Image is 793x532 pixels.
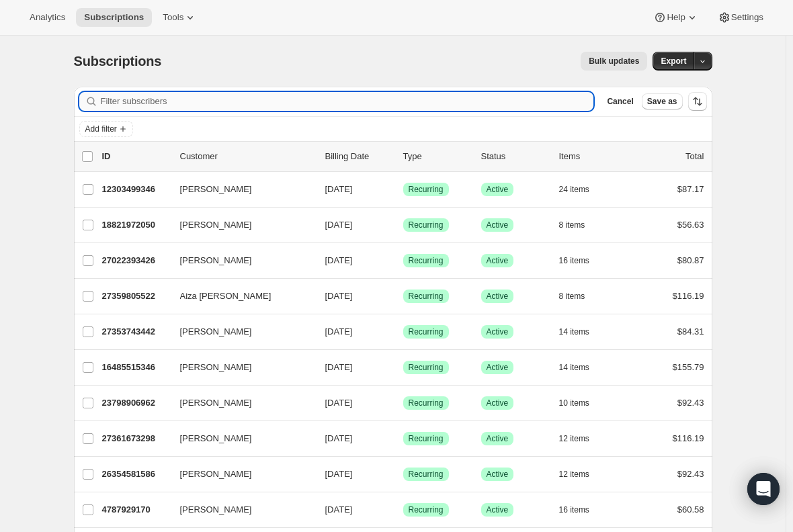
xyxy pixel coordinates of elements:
[102,287,704,306] div: 27359805522Aiza [PERSON_NAME][DATE]SuccessRecurringSuccessActive8 items$116.19
[102,432,169,445] p: 27361673298
[102,503,169,517] p: 4787929170
[559,287,600,306] button: 8 items
[172,428,306,449] button: [PERSON_NAME]
[559,465,604,484] button: 12 items
[409,220,444,230] span: Recurring
[102,429,704,448] div: 27361673298[PERSON_NAME][DATE]SuccessRecurringSuccessActive12 items$116.19
[647,96,677,107] span: Save as
[102,183,169,196] p: 12303499346
[22,8,73,27] button: Analytics
[559,216,600,234] button: 8 items
[559,394,604,412] button: 10 items
[677,326,704,337] span: $84.31
[180,150,315,163] p: Customer
[559,469,589,480] span: 12 items
[601,93,638,109] button: Cancel
[101,92,594,111] input: Filter subscribers
[677,469,704,479] span: $92.43
[325,433,353,443] span: [DATE]
[409,184,444,195] span: Recurring
[559,255,589,266] span: 16 items
[325,184,353,194] span: [DATE]
[102,180,704,199] div: 12303499346[PERSON_NAME][DATE]SuccessRecurringSuccessActive24 items$87.17
[180,503,252,517] span: [PERSON_NAME]
[325,398,353,408] span: [DATE]
[487,398,509,408] span: Active
[172,179,306,200] button: [PERSON_NAME]
[172,463,306,485] button: [PERSON_NAME]
[559,358,604,377] button: 14 items
[673,291,704,301] span: $116.19
[559,433,589,444] span: 12 items
[677,504,704,515] span: $60.58
[172,321,306,343] button: [PERSON_NAME]
[102,251,704,270] div: 27022393426[PERSON_NAME][DATE]SuccessRecurringSuccessActive16 items$80.87
[487,469,509,480] span: Active
[559,150,626,163] div: Items
[172,214,306,236] button: [PERSON_NAME]
[677,220,704,230] span: $56.63
[559,291,585,302] span: 8 items
[409,398,444,408] span: Recurring
[30,12,65,23] span: Analytics
[645,8,706,27] button: Help
[155,8,205,27] button: Tools
[559,504,589,515] span: 16 items
[180,468,252,481] span: [PERSON_NAME]
[102,254,169,267] p: 27022393426
[677,255,704,265] span: $80.87
[325,220,353,230] span: [DATE]
[661,56,686,66] span: Export
[325,326,353,337] span: [DATE]
[559,500,604,519] button: 16 items
[409,433,444,444] span: Recurring
[653,52,694,71] button: Export
[102,150,169,163] p: ID
[559,184,589,195] span: 24 items
[409,291,444,302] span: Recurring
[180,290,272,303] span: Aiza [PERSON_NAME]
[76,8,152,27] button: Subscriptions
[84,12,144,23] span: Subscriptions
[102,500,704,519] div: 4787929170[PERSON_NAME][DATE]SuccessRecurringSuccessActive16 items$60.58
[589,56,639,66] span: Bulk updates
[487,433,509,444] span: Active
[172,499,306,521] button: [PERSON_NAME]
[325,150,392,163] p: Billing Date
[409,255,444,266] span: Recurring
[172,392,306,414] button: [PERSON_NAME]
[325,469,353,479] span: [DATE]
[642,93,683,109] button: Save as
[325,504,353,515] span: [DATE]
[487,504,509,515] span: Active
[102,216,704,234] div: 18821972050[PERSON_NAME][DATE]SuccessRecurringSuccessActive8 items$56.63
[163,12,183,23] span: Tools
[180,254,252,267] span: [PERSON_NAME]
[685,150,704,163] p: Total
[607,96,633,107] span: Cancel
[481,150,548,163] p: Status
[180,432,252,445] span: [PERSON_NAME]
[325,362,353,372] span: [DATE]
[102,322,704,341] div: 27353743442[PERSON_NAME][DATE]SuccessRecurringSuccessActive14 items$84.31
[559,398,589,408] span: 10 items
[180,361,252,374] span: [PERSON_NAME]
[559,251,604,270] button: 16 items
[559,362,589,373] span: 14 items
[79,121,133,137] button: Add filter
[102,358,704,377] div: 16485515346[PERSON_NAME][DATE]SuccessRecurringSuccessActive14 items$155.79
[172,285,306,307] button: Aiza [PERSON_NAME]
[325,255,353,265] span: [DATE]
[667,12,685,23] span: Help
[325,291,353,301] span: [DATE]
[172,250,306,271] button: [PERSON_NAME]
[487,184,509,195] span: Active
[747,473,780,505] div: Open Intercom Messenger
[180,396,252,410] span: [PERSON_NAME]
[409,362,444,373] span: Recurring
[409,469,444,480] span: Recurring
[688,92,707,111] button: Sort the results
[559,220,585,230] span: 8 items
[559,180,604,199] button: 24 items
[559,322,604,341] button: 14 items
